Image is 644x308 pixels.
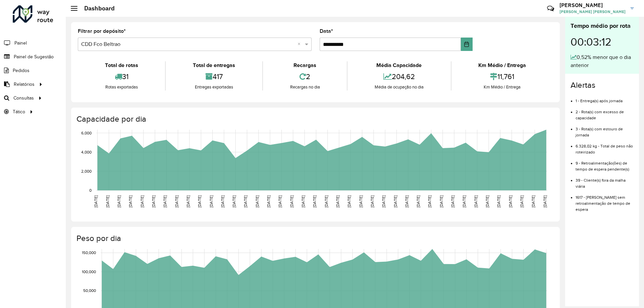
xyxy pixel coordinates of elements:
text: [DATE] [140,195,144,207]
text: [DATE] [324,195,328,207]
text: [DATE] [243,195,248,207]
text: [DATE] [405,195,409,207]
li: 1 - Entrega(s) após jornada [576,93,634,104]
span: Clear all [298,40,303,48]
div: Recargas no dia [265,84,345,90]
text: [DATE] [381,195,386,207]
text: [DATE] [312,195,317,207]
text: [DATE] [347,195,351,207]
text: [DATE] [105,195,110,207]
div: 417 [167,69,260,84]
button: Choose Date [461,38,473,51]
div: Tempo médio por rota [571,21,634,30]
div: Total de rotas [79,61,163,69]
text: [DATE] [94,195,98,207]
text: [DATE] [496,195,501,207]
li: 6.328,02 kg - Total de peso não roteirizado [576,138,634,155]
text: 150,000 [82,250,96,255]
text: [DATE] [209,195,213,207]
li: 2 - Rota(s) com excesso de capacidade [576,104,634,121]
span: Pedidos [13,67,30,74]
text: [DATE] [359,195,363,207]
text: [DATE] [197,195,202,207]
text: 2,000 [81,169,92,173]
div: 00:03:12 [571,30,634,53]
span: Consultas [13,95,34,102]
text: [DATE] [174,195,179,207]
div: 2 [265,69,345,84]
text: [DATE] [508,195,513,207]
text: [DATE] [485,195,489,207]
div: Recargas [265,61,345,69]
div: Média de ocupação no dia [349,84,449,90]
text: [DATE] [117,195,121,207]
span: Tático [13,108,25,115]
div: Entregas exportadas [167,84,260,90]
text: [DATE] [186,195,190,207]
text: 100,000 [82,269,96,274]
text: [DATE] [163,195,167,207]
div: Média Capacidade [349,61,449,69]
div: 31 [79,69,163,84]
text: [DATE] [266,195,271,207]
text: [DATE] [450,195,455,207]
div: 204,62 [349,69,449,84]
text: [DATE] [289,195,294,207]
span: Painel [14,40,27,47]
text: 6,000 [81,131,92,135]
text: [DATE] [543,195,547,207]
text: [DATE] [474,195,478,207]
text: [DATE] [151,195,156,207]
text: [DATE] [128,195,132,207]
li: 9 - Retroalimentação(ões) de tempo de espera pendente(s) [576,155,634,172]
text: [DATE] [370,195,374,207]
label: Filtrar por depósito [78,27,126,35]
text: [DATE] [335,195,340,207]
div: Km Médio / Entrega [453,84,551,90]
div: Total de entregas [167,61,260,69]
text: [DATE] [416,195,420,207]
div: 0,52% menor que o dia anterior [571,53,634,69]
span: Painel de Sugestão [14,53,54,60]
text: [DATE] [393,195,397,207]
text: [DATE] [462,195,466,207]
text: 0 [89,188,92,192]
text: [DATE] [232,195,236,207]
label: Data [320,27,333,35]
text: [DATE] [531,195,535,207]
li: 1617 - [PERSON_NAME] sem retroalimentação de tempo de espera [576,189,634,212]
li: 3 - Rota(s) com estouro de jornada [576,121,634,138]
h4: Alertas [571,80,634,90]
h3: [PERSON_NAME] [559,2,626,8]
text: 50,000 [83,289,96,293]
text: 4,000 [81,150,92,154]
h4: Peso por dia [76,234,553,243]
text: [DATE] [439,195,443,207]
text: [DATE] [301,195,305,207]
div: 11,761 [453,69,551,84]
text: [DATE] [255,195,259,207]
text: [DATE] [427,195,432,207]
span: [PERSON_NAME] [PERSON_NAME] [559,9,626,15]
div: Rotas exportadas [79,84,163,90]
text: [DATE] [520,195,524,207]
h4: Capacidade por dia [76,114,553,124]
a: Contato Rápido [543,1,558,16]
text: [DATE] [220,195,225,207]
text: [DATE] [278,195,282,207]
div: Km Médio / Entrega [453,61,551,69]
li: 39 - Cliente(s) fora da malha viária [576,172,634,189]
span: Relatórios [14,81,35,88]
h2: Dashboard [77,5,115,12]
